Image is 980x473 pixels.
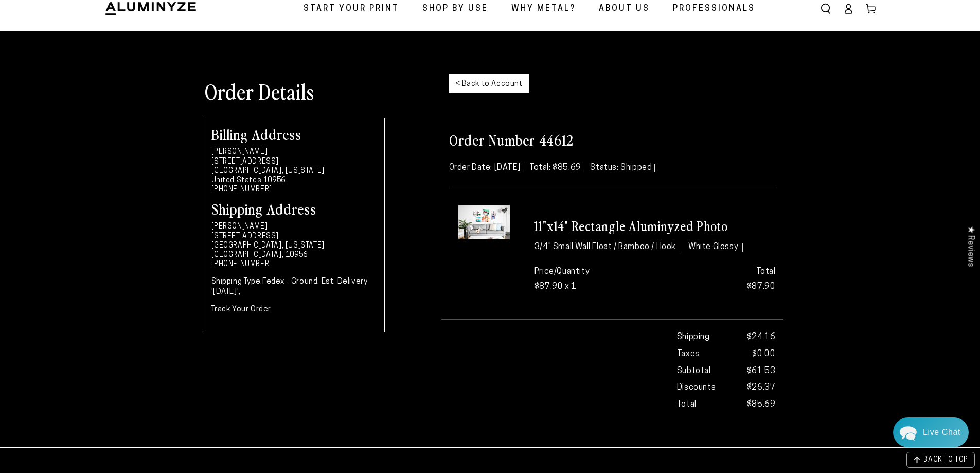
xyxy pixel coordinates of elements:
[534,265,647,294] p: Price/Quantity $87.90 x 1
[449,164,524,172] span: Order Date: [DATE]
[211,201,378,216] h2: Shipping Address
[756,268,776,276] strong: Total
[663,265,775,294] p: $87.90
[449,130,776,149] h2: Order Number 44612
[211,157,378,167] li: [STREET_ADDRESS]
[449,74,529,93] a: < Back to Account
[211,167,378,176] li: [GEOGRAPHIC_DATA], [US_STATE]
[747,364,776,379] span: $61.53
[590,164,655,172] span: Status: Shipped
[673,2,755,16] span: Professionals
[211,241,378,251] li: [GEOGRAPHIC_DATA], [US_STATE]
[211,232,378,241] li: [STREET_ADDRESS]
[211,251,378,260] li: [GEOGRAPHIC_DATA], 10956
[534,243,681,252] li: 3/4" Small Wall Float / Bamboo / Hook
[211,185,378,195] li: [PHONE_NUMBER]
[211,278,262,286] strong: Shipping Type:
[458,205,510,239] img: Personalized Metal Print, 11x14 Aluminum Prints - 3/4" Small Wall Float / Hook
[211,223,268,231] strong: [PERSON_NAME]
[677,347,700,362] strong: Taxes
[211,306,272,313] a: Track Your Order
[688,243,743,252] li: White Glossy
[677,364,711,379] strong: Subtotal
[923,417,960,447] div: Contact Us Directly
[752,347,775,362] span: $0.00
[677,397,697,412] strong: Total
[304,2,399,16] span: Start Your Print
[211,148,268,156] strong: [PERSON_NAME]
[511,2,576,16] span: Why Metal?
[747,380,776,395] span: $26.37
[211,277,378,297] p: Fedex - Ground. Est. Delivery '[DATE]',
[599,2,650,16] span: About Us
[747,330,776,345] span: $24.16
[747,397,776,412] strong: $85.69
[211,176,378,185] li: United States 10956
[422,2,488,16] span: Shop By Use
[534,218,776,235] h3: 11"x14" Rectangle Aluminyzed Photo
[211,127,378,141] h2: Billing Address
[529,164,584,172] span: Total: $85.69
[677,330,710,345] strong: Shipping
[923,457,968,464] span: BACK TO TOP
[677,380,716,395] strong: Discounts
[211,260,378,269] li: [PHONE_NUMBER]
[104,1,197,16] img: Aluminyze
[205,78,434,104] h1: Order Details
[960,218,980,275] div: Click to open Judge.me floating reviews tab
[893,417,969,447] div: Chat widget toggle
